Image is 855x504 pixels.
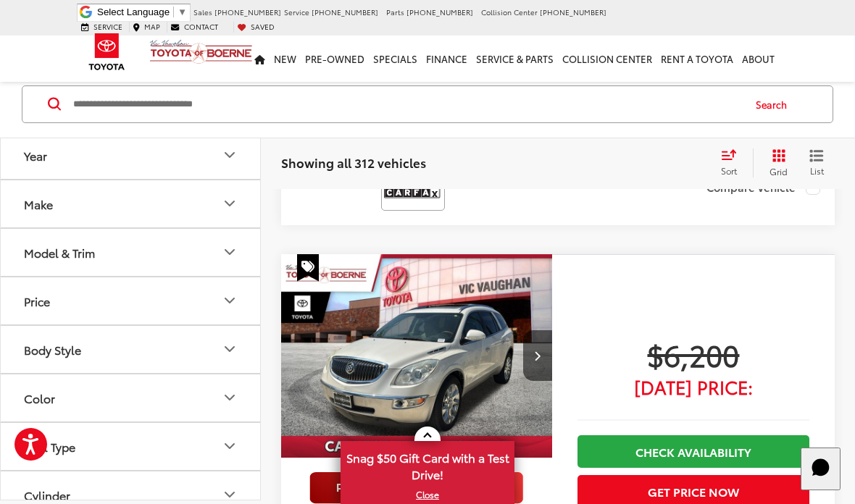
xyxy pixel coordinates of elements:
[72,87,742,122] input: Search by Make, Model, or Keyword
[221,293,238,310] div: Price
[193,7,212,17] span: Sales
[24,148,47,162] div: Year
[93,21,122,32] span: Service
[24,440,75,453] div: Fuel Type
[149,39,253,64] img: Vic Vaughan Toyota of Boerne
[386,7,404,17] span: Parts
[369,35,422,82] a: Specials
[656,35,738,82] a: Rent a Toyota
[280,254,554,458] div: 2012 Buick Enclave Premium Group 0
[742,86,808,122] button: Search
[753,148,798,177] button: Grid View
[173,7,174,17] span: ​
[221,390,238,407] div: Color
[129,22,164,32] a: Map
[472,35,558,82] a: Service & Parts: Opens in a new tab
[24,197,53,211] div: Make
[1,374,262,421] button: ColorColor
[721,164,737,177] span: Sort
[144,21,160,32] span: Map
[577,336,809,372] span: $6,200
[184,21,218,32] span: Contact
[280,254,554,458] a: 2012 Buick Enclave Premium Group2012 Buick Enclave Premium Group2012 Buick Enclave Premium Group2...
[280,254,554,459] img: 2012 Buick Enclave Premium Group
[540,7,606,17] span: [PHONE_NUMBER]
[167,22,222,32] a: Contact
[221,147,238,164] div: Year
[24,294,50,308] div: Price
[284,7,309,17] span: Service
[24,245,95,259] div: Model & Trim
[178,7,187,17] span: ▼
[309,472,523,504] img: full motion video
[1,326,262,373] button: Body StyleBody Style
[221,341,238,358] div: Body Style
[738,35,779,82] a: About
[24,343,81,356] div: Body Style
[809,164,824,177] span: List
[221,244,238,261] div: Model & Trim
[714,148,753,177] button: Select sort value
[422,35,472,82] a: Finance
[1,423,262,470] button: Fuel TypeFuel Type
[342,442,513,487] span: Snag $50 Gift Card with a Test Drive!
[97,7,187,17] a: Select Language​
[221,438,238,455] div: Fuel Type
[78,22,126,32] a: Service
[1,229,262,276] button: Model & TrimModel & Trim
[1,132,262,179] button: YearYear
[406,7,473,17] span: [PHONE_NUMBER]
[221,487,238,504] div: Cylinder
[312,7,378,17] span: [PHONE_NUMBER]
[281,154,426,171] span: Showing all 312 vehicles
[798,148,835,177] button: List View
[481,7,538,17] span: Collision Center
[558,35,656,82] a: Collision Center
[250,35,270,82] a: Home
[251,21,275,32] span: Saved
[297,254,319,282] span: Special
[97,7,170,17] span: Select Language
[24,391,55,405] div: Color
[1,180,262,227] button: MakeMake
[221,196,238,213] div: Make
[1,277,262,324] button: PricePrice
[577,379,809,394] span: [DATE] Price:
[301,35,369,82] a: Pre-Owned
[233,22,278,32] a: My Saved Vehicles
[24,488,70,502] div: Cylinder
[523,330,552,381] button: Next image
[577,435,809,468] a: Check Availability
[214,7,281,17] span: [PHONE_NUMBER]
[270,35,301,82] a: New
[769,165,788,177] span: Grid
[80,28,134,75] img: Toyota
